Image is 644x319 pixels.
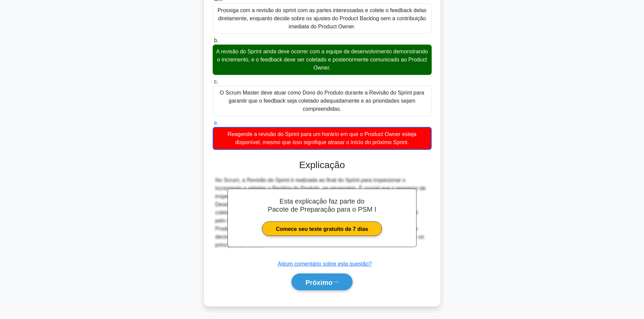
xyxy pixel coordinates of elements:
[216,49,428,71] font: A revisão do Sprint ainda deve ocorrer com a equipe de desenvolvimento demonstrando o incremento,...
[214,37,218,43] font: b.
[228,131,416,145] font: Reagende a revisão do Sprint para um horário em que o Product Owner esteja disponível, mesmo que ...
[214,120,218,126] font: e.
[220,90,424,112] font: O Scrum Master deve atuar como Dono do Produto durante a Revisão do Sprint para garantir que o fe...
[262,221,382,236] a: Comece seu teste gratuito de 7 dias
[305,278,332,286] font: Próximo
[215,177,426,248] font: No Scrum, a Revisão do Sprint é realizada ao final do Sprint para inspecionar o incremento e adap...
[217,7,426,29] font: Prossiga com a revisão do sprint com as partes interessadas e colete o feedback delas diretamente...
[299,160,345,170] font: Explicação
[291,273,352,291] button: Próximo
[214,79,218,84] font: c.
[278,261,372,267] a: Algum comentário sobre esta questão?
